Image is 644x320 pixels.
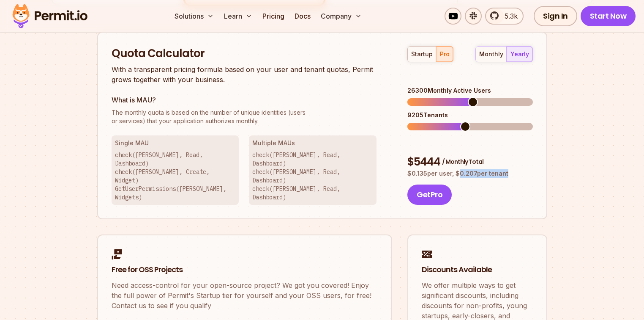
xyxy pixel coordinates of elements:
h3: Multiple MAUs [252,139,373,147]
h3: What is MAU? [112,95,377,105]
img: Permit logo [8,2,91,30]
div: 26300 Monthly Active Users [407,86,532,95]
p: Need access-control for your open-source project? We got you covered! Enjoy the full power of Per... [112,280,378,311]
p: check([PERSON_NAME], Read, Dashboard) check([PERSON_NAME], Read, Dashboard) check([PERSON_NAME], ... [252,151,373,201]
p: check([PERSON_NAME], Read, Dashboard) check([PERSON_NAME], Create, Widget) GetUserPermissions([PE... [115,151,236,201]
span: The monthly quota is based on the number of unique identities (users [112,108,377,117]
button: Learn [221,8,256,25]
span: 5.3k [499,11,518,21]
div: startup [411,50,433,58]
a: Start Now [581,6,636,26]
p: $ 0.135 per user, $ 0.207 per tenant [407,169,532,178]
button: Company [317,8,365,25]
h2: Discounts Available [422,265,533,275]
a: Sign In [534,6,577,26]
a: Pricing [259,8,288,25]
p: or services) that your application authorizes monthly. [112,108,377,125]
p: With a transparent pricing formula based on your user and tenant quotas, Permit grows together wi... [112,64,377,85]
div: monthly [479,50,503,58]
span: / Monthly Total [442,157,483,166]
button: Solutions [171,8,217,25]
h2: Quota Calculator [112,46,377,61]
h3: Single MAU [115,139,236,147]
a: 5.3k [485,8,524,25]
h2: Free for OSS Projects [112,265,378,275]
a: Docs [291,8,314,25]
div: $ 5444 [407,154,532,170]
button: GetPro [407,185,452,205]
div: 9205 Tenants [407,111,532,119]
